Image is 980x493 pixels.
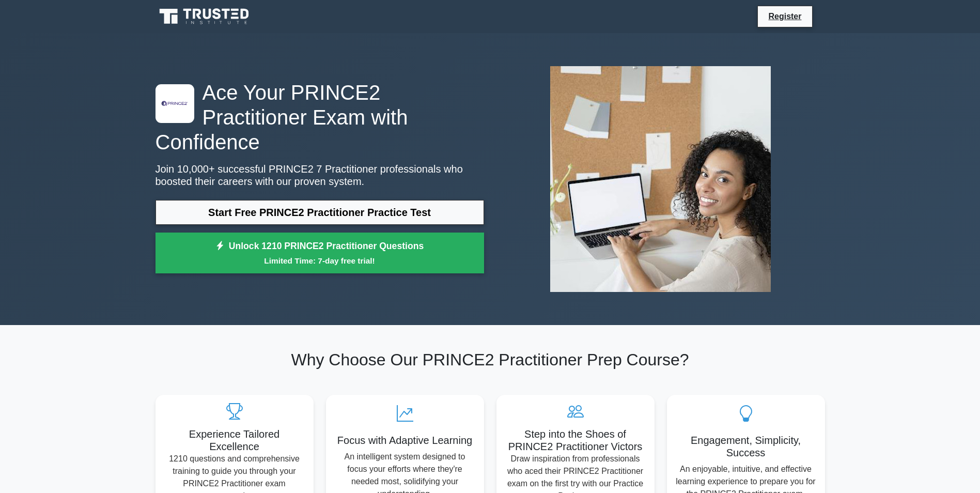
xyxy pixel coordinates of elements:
[155,200,484,225] a: Start Free PRINCE2 Practitioner Practice Test
[168,255,471,267] small: Limited Time: 7-day free trial!
[334,434,476,446] h5: Focus with Adaptive Learning
[155,80,484,155] h1: Ace Your PRINCE2 Practitioner Exam with Confidence
[762,10,807,23] a: Register
[155,233,484,274] a: Unlock 1210 PRINCE2 Practitioner QuestionsLimited Time: 7-day free trial!
[505,428,646,453] h5: Step into the Shoes of PRINCE2 Practitioner Victors
[675,434,817,459] h5: Engagement, Simplicity, Success
[155,350,825,369] h2: Why Choose Our PRINCE2 Practitioner Prep Course?
[164,428,305,453] h5: Experience Tailored Excellence
[155,163,484,188] p: Join 10,000+ successful PRINCE2 7 Practitioner professionals who boosted their careers with our p...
